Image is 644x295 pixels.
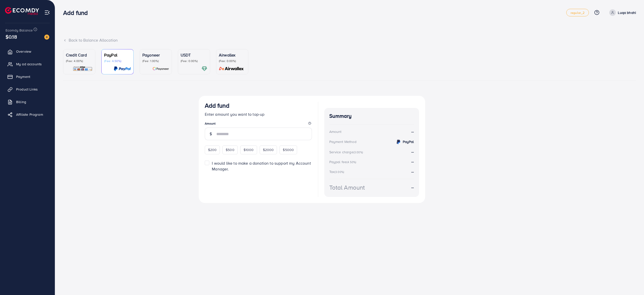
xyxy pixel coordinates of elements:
[283,147,294,152] span: $5000
[4,97,51,107] a: Billing
[202,66,207,72] img: card
[205,111,312,117] p: Enter amount you want to top-up
[6,33,17,40] span: $0.18
[329,150,365,155] div: Service charge
[219,52,246,58] p: Airwallex
[347,160,356,164] small: (4.50%)
[403,139,414,144] strong: PayPal
[329,113,414,119] h4: Summary
[16,62,42,67] span: My ad accounts
[4,84,51,94] a: Product Links
[16,112,43,117] span: Affiliate Program
[114,66,131,72] img: card
[16,74,30,79] span: Payment
[411,159,414,164] strong: --
[217,66,246,72] img: card
[4,46,51,56] a: Overview
[5,7,39,15] img: logo
[4,109,51,120] a: Affiliate Program
[395,139,401,145] img: credit
[329,169,346,174] div: Tax
[329,183,365,192] div: Total Amount
[411,129,414,135] strong: --
[571,11,585,14] span: regular_2
[607,9,636,16] a: Luqa bhahi
[226,147,234,152] span: $500
[66,52,93,58] p: Credit Card
[4,72,51,82] a: Payment
[63,9,92,16] h3: Add fund
[411,185,414,190] strong: --
[104,59,131,63] p: (Fee: 4.50%)
[44,10,50,15] img: menu
[329,139,356,144] div: Payment Method
[263,147,274,152] span: $2000
[4,59,51,69] a: My ad accounts
[335,170,344,174] small: (3.00%)
[142,52,169,58] p: Payoneer
[212,160,311,172] span: I would like to make a donation to support my Account Manager.
[63,37,636,43] div: Back to Balance Allocation
[6,28,33,33] span: Ecomdy Balance
[329,129,342,134] div: Amount
[208,147,217,152] span: $200
[16,87,38,92] span: Product Links
[73,66,93,72] img: card
[618,10,636,16] p: Luqa bhahi
[142,59,169,63] p: (Fee: 1.00%)
[205,121,312,128] legend: Amount
[152,66,169,72] img: card
[16,49,31,54] span: Overview
[329,159,358,164] div: Paypal fee
[181,52,207,58] p: USDT
[353,150,363,154] small: (3.00%)
[219,59,246,63] p: (Fee: 0.00%)
[205,102,229,109] h3: Add fund
[181,59,207,63] p: (Fee: 0.00%)
[566,9,589,16] a: regular_2
[623,272,640,291] iframe: Chat
[104,52,131,58] p: PayPal
[44,35,49,40] img: image
[66,59,93,63] p: (Fee: 4.00%)
[244,147,254,152] span: $1000
[411,169,414,174] strong: --
[16,99,26,104] span: Billing
[411,149,414,155] strong: --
